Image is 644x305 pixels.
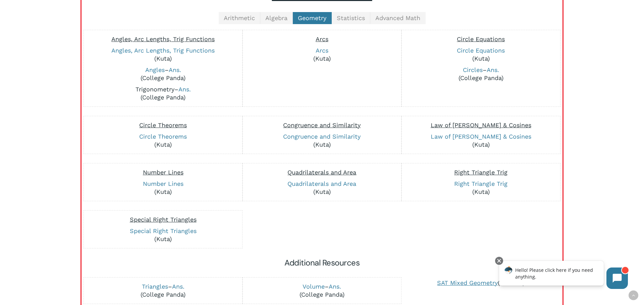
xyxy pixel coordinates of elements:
a: Angles [145,66,165,73]
a: Circle Equations [457,47,505,54]
span: Quadrilaterals and Area [287,169,356,176]
span: Angles, Arc Lengths, Trig Functions [111,35,215,43]
a: Geometry [293,12,332,24]
p: – (College Panda) [87,85,239,101]
p: (Kuta) [246,47,398,63]
a: Ans. [172,283,184,290]
span: Algebra [265,14,287,21]
span: Law of [PERSON_NAME] & Cosines [431,122,531,129]
p: – (College Panda) [87,283,239,299]
a: Ans. [178,86,191,93]
span: Congruence and Similarity [283,122,361,129]
span: Special Right Triangles [130,216,197,223]
a: Advanced Math [370,12,426,24]
a: Statistics [332,12,370,24]
p: (Kuta) [246,180,398,196]
a: Angles, Arc Lengths, Trig Functions [111,47,215,54]
a: Quadrilaterals and Area [287,180,356,187]
a: Ans. [169,66,181,73]
p: (Kuta) [246,133,398,149]
a: Arcs [316,47,328,54]
span: Geometry [298,14,326,21]
span: Circle Theorems [139,122,187,129]
span: Right Triangle Trig [454,169,507,176]
a: Arithmetic [219,12,260,24]
span: Number Lines [143,169,183,176]
p: (Kuta) [405,47,557,63]
p: (Kuta) [405,180,557,196]
span: Arcs [316,35,328,43]
p: – (College Panda) [246,283,398,299]
span: Statistics [337,14,365,21]
a: Volume [303,283,325,290]
p: ( ) [406,279,555,287]
a: Ans. [487,66,499,73]
iframe: Chatbot [492,255,635,296]
p: (Kuta) [87,47,239,63]
a: Triangles [142,283,168,290]
a: Law of [PERSON_NAME] & Cosines [431,133,531,140]
a: Circles [463,66,483,73]
span: Advanced Math [375,14,420,21]
span: Arithmetic [224,14,255,21]
p: – (College Panda) [87,66,239,82]
a: Special Right Triangles [130,227,197,234]
p: (Kuta) [87,133,239,149]
span: Circle Equations [457,35,505,43]
a: SAT Mixed Geometry [437,279,498,286]
h5: Additional Resources [89,257,556,268]
a: Congruence and Similarity [283,133,361,140]
a: Circle Theorems [139,133,187,140]
a: Right Triangle Trig [454,180,507,187]
a: Algebra [260,12,293,24]
p: – (College Panda) [405,66,557,82]
p: (Kuta) [87,227,239,243]
a: Ans. [329,283,341,290]
p: (Kuta) [87,180,239,196]
a: Number Lines [143,180,183,187]
a: Trigonometry [136,86,174,93]
p: (Kuta) [405,133,557,149]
